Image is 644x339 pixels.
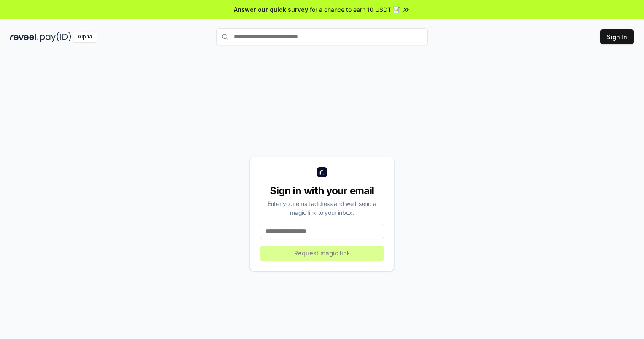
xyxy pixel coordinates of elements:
span: for a chance to earn 10 USDT 📝 [310,5,400,14]
button: Sign In [600,29,634,44]
img: reveel_dark [10,32,38,42]
div: Sign in with your email [260,184,384,198]
img: pay_id [40,32,71,42]
div: Enter your email address and we’ll send a magic link to your inbox. [260,199,384,217]
span: Answer our quick survey [234,5,308,14]
img: logo_small [317,167,327,177]
div: Alpha [73,32,97,42]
